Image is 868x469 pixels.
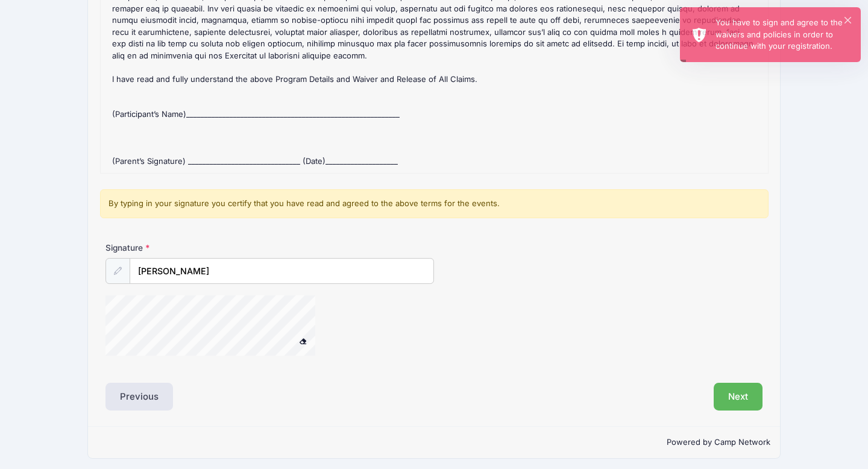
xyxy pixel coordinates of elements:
[844,17,851,24] button: ×
[105,242,269,254] label: Signature
[130,258,434,284] input: Enter first and last name
[100,189,769,218] div: By typing in your signature you certify that you have read and agreed to the above terms for the ...
[98,436,770,449] p: Powered by Camp Network
[715,17,851,52] div: You have to sign and agree to the waivers and policies in order to continue with your registration.
[105,383,173,411] button: Previous
[714,383,763,411] button: Next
